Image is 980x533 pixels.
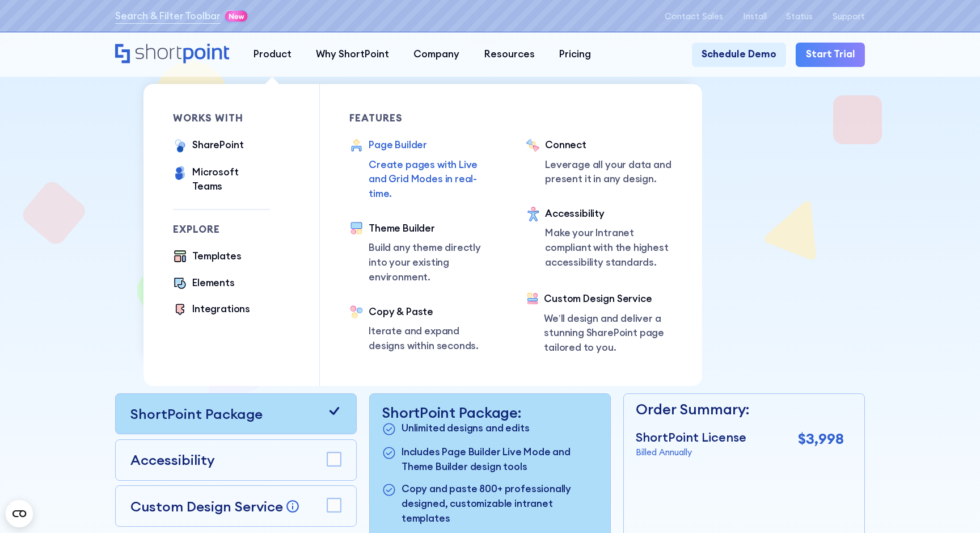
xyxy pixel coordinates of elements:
[369,221,496,236] div: Theme Builder
[636,398,844,421] p: Order Summary:
[173,165,271,195] a: Microsoft Teams
[173,302,250,318] a: Integrations
[544,312,673,356] p: We’ll design and deliver a stunning SharePoint page tailored to you.
[254,47,292,62] div: Product
[192,249,241,264] div: Templates
[413,47,459,62] div: Company
[115,9,221,24] a: Search & Filter Toolbar
[526,292,673,356] a: Custom Design ServiceWe’ll design and deliver a stunning SharePoint page tailored to you.
[173,225,271,234] div: Explore
[369,324,496,354] p: Iterate and expand designs within seconds.
[6,500,33,527] button: Open CMP widget
[743,11,767,22] a: Install
[545,138,673,153] div: Connect
[369,241,496,285] p: Build any theme directly into your existing environment.
[796,43,865,67] a: Start Trial
[776,401,980,533] iframe: Chat Widget
[402,482,598,526] p: Copy and paste 800+ professionally designed, customizable intranet templates
[130,450,215,470] p: Accessibility
[369,138,496,153] div: Page Builder
[369,305,496,320] div: Copy & Paste
[545,207,673,221] div: Accessibility
[192,276,235,291] div: Elements
[402,421,529,438] p: Unlimited designs and edits
[382,404,598,421] p: ShortPoint Package:
[316,47,389,62] div: Why ShortPoint
[304,43,402,67] a: Why ShortPoint
[547,43,603,67] a: Pricing
[192,302,250,317] div: Integrations
[349,221,496,285] a: Theme BuilderBuild any theme directly into your existing environment.
[472,43,547,67] a: Resources
[526,138,673,187] a: ConnectLeverage all your data and present it in any design.
[173,249,242,266] a: Templates
[786,11,813,22] a: Status
[192,138,243,153] div: SharePoint
[636,446,746,459] p: Billed Annually
[526,207,673,272] a: AccessibilityMake your Intranet compliant with the highest accessibility standards.
[192,165,270,195] div: Microsoft Teams
[369,158,496,202] p: Create pages with Live and Grid Modes in real-time.
[173,138,244,155] a: SharePoint
[349,138,496,202] a: Page BuilderCreate pages with Live and Grid Modes in real-time.
[173,276,235,292] a: Elements
[544,292,673,307] div: Custom Design Service
[173,114,271,123] div: works with
[130,498,283,515] p: Custom Design Service
[636,428,746,446] p: ShortPoint License
[545,158,673,187] p: Leverage all your data and present it in any design.
[115,44,229,65] a: Home
[484,47,535,62] div: Resources
[402,445,598,475] p: Includes Page Builder Live Mode and Theme Builder design tools
[242,43,304,67] a: Product
[833,11,865,22] a: Support
[349,305,496,354] a: Copy & PasteIterate and expand designs within seconds.
[665,11,723,22] a: Contact Sales
[402,43,472,67] a: Company
[559,47,591,62] div: Pricing
[692,43,787,67] a: Schedule Demo
[130,404,263,424] p: ShortPoint Package
[545,226,673,270] p: Make your Intranet compliant with the highest accessibility standards.
[349,114,496,123] div: Features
